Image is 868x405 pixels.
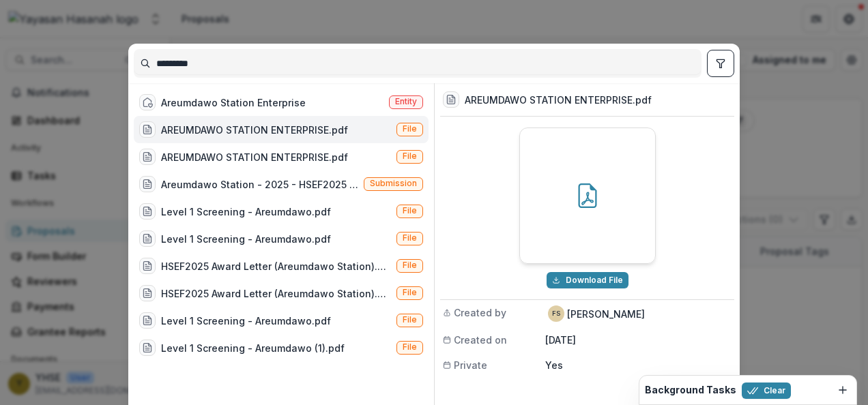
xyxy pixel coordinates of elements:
h2: Background Tasks [645,385,736,396]
div: FEDRICK DING SAKAI [552,310,560,317]
div: Areumdawo Station - 2025 - HSEF2025 - SDEC [161,177,358,192]
p: [PERSON_NAME] [567,307,645,321]
span: File [403,315,417,325]
span: File [403,151,417,161]
span: Submission [370,179,417,188]
span: Created by [454,305,506,320]
p: [DATE] [545,333,732,347]
div: AREUMDAWO STATION ENTERPRISE.pdf [161,123,348,137]
span: File [403,124,417,134]
button: toggle filters [707,50,734,77]
div: HSEF2025 Award Letter (Areumdawo Station).pdf [161,259,391,273]
span: Entity [395,97,417,106]
div: Level 1 Screening - Areumdawo (1).pdf [161,341,345,355]
span: File [403,288,417,297]
span: File [403,342,417,352]
button: Dismiss [835,382,851,398]
div: HSEF2025 Award Letter (Areumdawo Station).pdf [161,286,391,301]
button: Download AREUMDAWO STATION ENTERPRISE.pdf [547,272,628,288]
div: Level 1 Screening - Areumdawo.pdf [161,314,331,328]
div: Level 1 Screening - Areumdawo.pdf [161,232,331,246]
div: Areumdawo Station Enterprise [161,95,306,110]
span: File [403,233,417,243]
button: Clear [742,382,791,399]
p: Yes [545,358,732,372]
span: File [403,260,417,270]
span: Private [454,358,487,372]
h3: AREUMDAWO STATION ENTERPRISE.pdf [465,93,652,107]
div: Level 1 Screening - Areumdawo.pdf [161,205,331,219]
div: AREUMDAWO STATION ENTERPRISE.pdf [161,150,348,164]
span: File [403,206,417,215]
span: Created on [454,333,507,347]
